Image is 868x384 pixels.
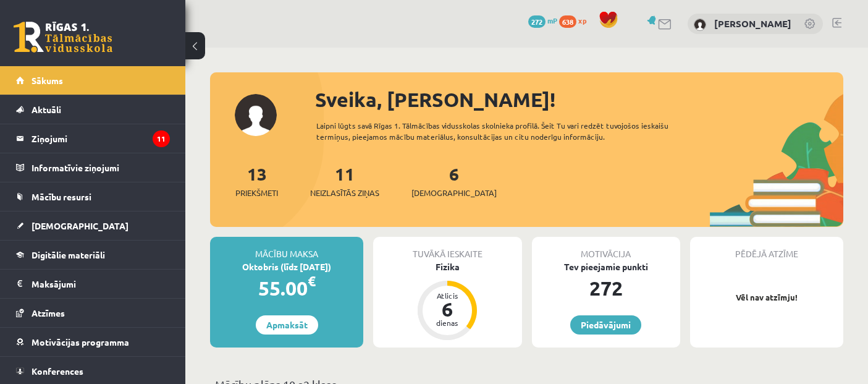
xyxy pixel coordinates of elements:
a: 6[DEMOGRAPHIC_DATA] [411,163,497,199]
a: 638 xp [559,15,592,25]
a: 272 mP [528,15,557,25]
div: 55.00 [210,273,363,303]
a: [DEMOGRAPHIC_DATA] [16,211,170,240]
span: Atzīmes [32,307,65,318]
a: Maksājumi [16,270,170,298]
i: 11 [153,130,170,147]
a: Motivācijas programma [16,328,170,356]
div: Atlicis [429,292,466,299]
div: Tuvākā ieskaite [373,237,521,260]
span: Digitālie materiāli [32,249,105,260]
div: 272 [532,273,680,303]
div: dienas [429,319,466,326]
span: 272 [528,15,546,28]
div: Pēdējā atzīme [690,237,843,260]
div: Mācību maksa [210,237,363,260]
div: Sveika, [PERSON_NAME]! [315,85,843,114]
a: Rīgas 1. Tālmācības vidusskola [14,22,112,53]
a: Aktuāli [16,95,170,124]
div: Fizika [373,260,521,273]
legend: Informatīvie ziņojumi [32,153,170,182]
a: Atzīmes [16,299,170,327]
a: Sākums [16,66,170,95]
span: Motivācijas programma [32,336,129,348]
a: Fizika Atlicis 6 dienas [373,260,521,342]
div: Motivācija [532,237,680,260]
div: Oktobris (līdz [DATE]) [210,260,363,273]
span: Priekšmeti [235,187,278,199]
span: mP [547,15,557,25]
a: 11Neizlasītās ziņas [310,163,379,199]
legend: Ziņojumi [32,124,170,153]
p: Vēl nav atzīmju! [696,291,837,304]
a: 13Priekšmeti [235,163,278,199]
a: Informatīvie ziņojumi [16,153,170,182]
span: € [308,272,316,290]
a: Mācību resursi [16,182,170,211]
span: Konferences [32,365,83,377]
img: Valērija Martinova [694,19,706,31]
div: 6 [429,299,466,319]
a: Ziņojumi11 [16,124,170,153]
span: Mācību resursi [32,191,91,202]
span: Neizlasītās ziņas [310,187,379,199]
a: Apmaksāt [256,315,318,335]
span: Sākums [32,75,63,86]
legend: Maksājumi [32,270,170,298]
span: Aktuāli [32,104,61,115]
div: Laipni lūgts savā Rīgas 1. Tālmācības vidusskolas skolnieka profilā. Šeit Tu vari redzēt tuvojošo... [316,120,696,142]
a: Digitālie materiāli [16,241,170,269]
a: Piedāvājumi [570,315,641,335]
span: [DEMOGRAPHIC_DATA] [411,187,497,199]
a: [PERSON_NAME] [714,17,791,30]
div: Tev pieejamie punkti [532,260,680,273]
span: 638 [559,15,576,28]
span: xp [578,15,586,25]
span: [DEMOGRAPHIC_DATA] [32,220,129,231]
